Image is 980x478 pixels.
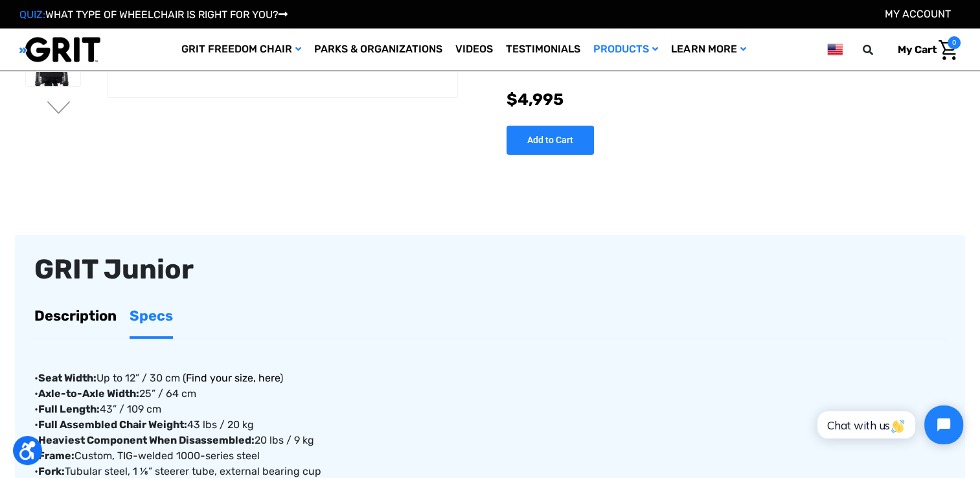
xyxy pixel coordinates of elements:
a: Find your size, here [186,372,280,384]
a: Account [885,8,951,20]
div: GRIT Junior [34,255,946,284]
a: Learn More [665,28,752,71]
strong: Full Assembled Chair Weight: [38,418,187,431]
img: Cart [939,40,957,60]
strong: Heaviest Component When Disassembled: [38,434,255,446]
a: Videos [449,28,499,71]
a: Specs [130,295,173,336]
img: GRIT All-Terrain Wheelchair and Mobility Equipment [19,36,100,63]
a: Cart with 0 items [888,36,961,63]
strong: Seat Width: [38,372,97,384]
a: Description [34,295,117,336]
input: Search [869,36,888,63]
span: $4,995 [507,90,564,109]
a: Testimonials [499,28,587,71]
input: Add to Cart [507,126,594,155]
a: QUIZ:WHAT TYPE OF WHEELCHAIR IS RIGHT FOR YOU? [19,8,288,21]
a: Products [587,28,665,71]
iframe: Tidio Chat [803,394,974,455]
strong: Axle-to-Axle Width: [38,387,139,400]
a: GRIT Freedom Chair [175,28,308,71]
a: Parks & Organizations [308,28,449,71]
span: QUIZ: [19,8,45,21]
img: us.png [827,41,843,58]
strong: Fork: [38,465,65,477]
span: 0 [948,36,961,49]
span: My Cart [898,43,937,56]
strong: Full Length: [38,403,100,415]
strong: Frame: [38,450,74,462]
button: Go to slide 2 of 3 [45,101,73,117]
